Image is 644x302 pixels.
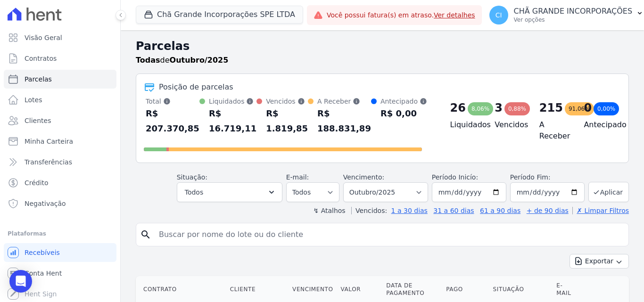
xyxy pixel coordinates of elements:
p: CHÃ GRANDE INCORPORAÇÕES [514,7,633,16]
div: 8,06% [468,102,493,115]
span: Transferências [25,157,72,167]
div: Total [146,97,199,106]
div: 91,06% [565,102,594,115]
div: R$ 16.719,11 [209,106,256,136]
label: Período Inicío: [432,173,478,181]
a: Conta Hent [4,264,116,283]
a: Parcelas [4,70,116,89]
h4: Liquidados [450,119,480,131]
a: Lotes [4,90,116,109]
h4: A Receber [539,119,569,142]
a: Clientes [4,111,116,130]
div: R$ 0,00 [380,106,427,121]
label: Situação: [177,173,207,181]
span: Conta Hent [25,269,62,278]
h2: Parcelas [136,38,629,55]
span: Clientes [25,116,51,125]
div: R$ 1.819,85 [266,106,308,136]
p: Ver opções [514,16,633,24]
div: 26 [450,100,466,115]
input: Buscar por nome do lote ou do cliente [153,225,625,244]
a: Transferências [4,153,116,171]
a: Minha Carteira [4,132,116,151]
h4: Vencidos [495,119,524,131]
label: Período Fim: [510,172,585,182]
div: 3 [495,100,503,115]
div: Plataformas [8,228,113,239]
label: Vencimento: [343,173,384,181]
a: Recebíveis [4,243,116,262]
p: de [136,55,228,66]
a: Negativação [4,194,116,213]
span: Visão Geral [25,33,62,42]
a: Contratos [4,49,116,68]
div: 0,88% [504,102,530,115]
label: E-mail: [286,173,309,181]
span: CI [495,12,502,18]
h4: Antecipado [584,119,613,131]
span: Recebíveis [25,248,60,257]
div: Vencidos [266,97,308,106]
span: Lotes [25,95,42,105]
a: 61 a 90 dias [480,207,520,214]
span: Crédito [25,178,49,188]
button: Aplicar [588,182,629,202]
div: A Receber [317,97,371,106]
a: ✗ Limpar Filtros [572,207,629,214]
div: 215 [539,100,563,115]
label: ↯ Atalhos [313,207,345,214]
div: R$ 188.831,89 [317,106,371,136]
a: + de 90 dias [527,207,569,214]
div: Open Intercom Messenger [9,270,32,293]
button: Todos [177,182,282,202]
a: Crédito [4,173,116,192]
div: Liquidados [209,97,256,106]
span: Negativação [25,199,66,208]
span: Todos [185,187,203,198]
span: Parcelas [25,74,52,84]
span: Você possui fatura(s) em atraso. [327,10,475,20]
div: 0,00% [594,102,619,115]
button: Exportar [570,254,629,269]
div: 0 [584,100,592,115]
span: Contratos [25,54,57,63]
div: R$ 207.370,85 [146,106,199,136]
button: Chã Grande Incorporações SPE LTDA [136,6,303,24]
div: Antecipado [380,97,427,106]
strong: Todas [136,56,160,65]
a: 31 a 60 dias [433,207,474,214]
a: 1 a 30 dias [391,207,428,214]
a: Ver detalhes [434,11,475,19]
i: search [140,229,151,240]
a: Visão Geral [4,28,116,47]
strong: Outubro/2025 [170,56,229,65]
div: Posição de parcelas [159,82,233,93]
label: Vencidos: [351,207,387,214]
span: Minha Carteira [25,137,73,146]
